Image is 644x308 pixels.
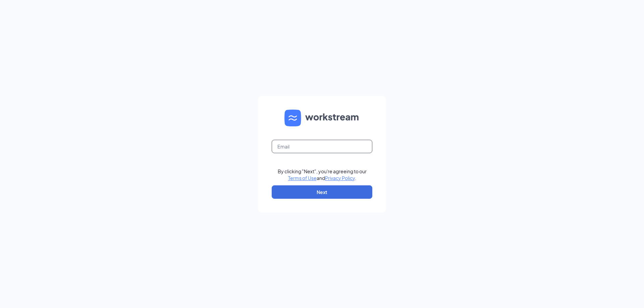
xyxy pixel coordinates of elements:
img: WS logo and Workstream text [284,110,360,126]
input: Email [272,140,372,153]
button: Next [272,185,372,199]
a: Privacy Policy [325,175,355,181]
div: By clicking "Next", you're agreeing to our and . [278,168,367,181]
a: Terms of Use [288,175,317,181]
